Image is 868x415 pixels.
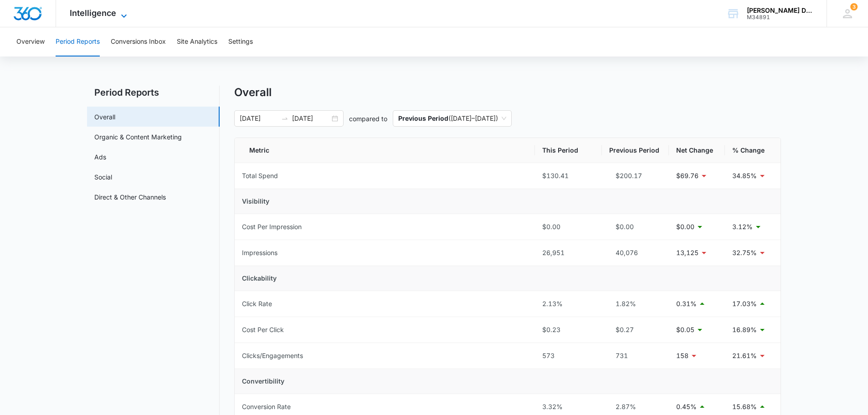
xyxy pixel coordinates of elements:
[349,114,387,123] p: compared to
[747,14,813,20] div: account id
[292,113,330,123] input: End date
[235,189,781,214] td: Visibility
[242,222,302,232] div: Cost Per Impression
[535,138,602,163] th: This Period
[235,369,781,394] td: Convertibility
[676,402,697,412] p: 0.45%
[609,299,662,309] div: 1.82%
[542,351,595,361] div: 573
[542,222,595,232] div: $0.00
[242,171,278,181] div: Total Spend
[94,152,106,162] a: Ads
[94,112,115,122] a: Overall
[609,325,662,335] div: $0.27
[542,325,595,335] div: $0.23
[669,138,725,163] th: Net Change
[732,299,757,309] p: 17.03%
[850,3,858,10] div: notifications count
[725,138,781,163] th: % Change
[602,138,669,163] th: Previous Period
[235,266,781,291] td: Clickability
[850,3,858,10] span: 3
[398,111,506,126] span: ( [DATE] – [DATE] )
[94,132,182,142] a: Organic & Content Marketing
[609,402,662,412] div: 2.87%
[242,325,284,335] div: Cost Per Click
[70,8,116,18] span: Intelligence
[234,86,272,99] h1: Overall
[732,222,753,232] p: 3.12%
[676,222,694,232] p: $0.00
[609,171,662,181] div: $200.17
[732,325,757,335] p: 16.89%
[94,172,112,182] a: Social
[242,248,277,258] div: Impressions
[228,27,253,56] button: Settings
[281,115,288,122] span: swap-right
[177,27,217,56] button: Site Analytics
[242,351,303,361] div: Clicks/Engagements
[242,402,291,412] div: Conversion Rate
[87,86,220,99] h2: Period Reports
[676,248,699,258] p: 13,125
[242,299,272,309] div: Click Rate
[609,248,662,258] div: 40,076
[747,7,813,14] div: account name
[609,222,662,232] div: $0.00
[542,402,595,412] div: 3.32%
[676,299,697,309] p: 0.31%
[111,27,166,56] button: Conversions Inbox
[732,248,757,258] p: 32.75%
[732,351,757,361] p: 21.61%
[676,325,694,335] p: $0.05
[16,27,45,56] button: Overview
[542,248,595,258] div: 26,951
[281,115,288,122] span: to
[398,114,448,122] p: Previous Period
[542,171,595,181] div: $130.41
[56,27,100,56] button: Period Reports
[542,299,595,309] div: 2.13%
[94,192,166,202] a: Direct & Other Channels
[676,351,688,361] p: 158
[676,171,699,181] p: $69.76
[732,402,757,412] p: 15.68%
[235,138,535,163] th: Metric
[732,171,757,181] p: 34.85%
[240,113,277,123] input: Start date
[609,351,662,361] div: 731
